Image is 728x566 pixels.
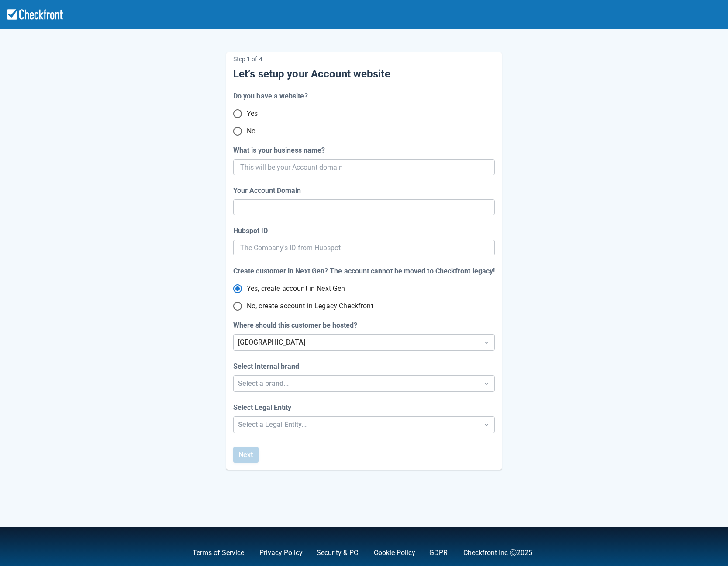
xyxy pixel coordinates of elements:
[233,402,295,413] label: Select Legal Entity
[317,549,360,557] a: Security & PCI
[238,419,474,430] div: Select a Legal Entity...
[247,283,345,294] span: Yes, create account in Next Gen
[233,320,361,331] label: Where should this customer be hosted?
[415,548,449,558] div: .
[429,549,448,557] a: GDPR
[233,361,303,372] label: Select Internal brand
[233,145,328,156] label: What is your business name?
[482,379,491,388] span: Dropdown icon
[233,226,271,236] label: Hubspot ID
[238,378,474,389] div: Select a brand...
[247,301,373,311] span: No, create account in Legacy Checkfront
[233,67,495,80] h5: Let’s setup your Account website
[463,549,532,557] a: Checkfront Inc Ⓒ2025
[602,472,728,566] iframe: Chat Widget
[482,420,491,429] span: Dropdown icon
[482,338,491,347] span: Dropdown icon
[247,108,258,119] span: Yes
[240,240,488,255] input: The Company's ID from Hubspot
[233,91,308,101] div: Do you have a website?
[238,337,474,348] div: [GEOGRAPHIC_DATA]
[179,548,245,558] div: ,
[247,126,255,136] span: No
[240,159,486,175] input: This will be your Account domain
[374,549,415,557] a: Cookie Policy
[193,549,244,557] a: Terms of Service
[233,185,304,196] label: Your Account Domain
[259,549,303,557] a: Privacy Policy
[233,52,495,66] p: Step 1 of 4
[233,266,495,276] div: Create customer in Next Gen? The account cannot be moved to Checkfront legacy!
